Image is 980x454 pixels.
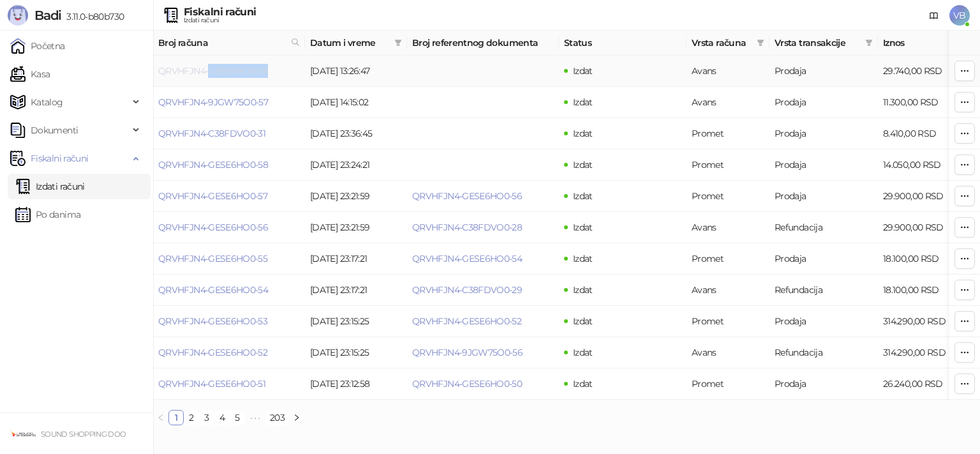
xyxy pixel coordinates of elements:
td: Promet [687,243,769,275]
td: Avans [687,56,769,87]
a: QRVHFJN4-GESE6HO0-51 [158,378,265,390]
li: 3 [199,410,214,425]
span: filter [863,33,875,52]
div: Izdati računi [184,17,256,24]
li: 2 [184,410,199,425]
td: 29.900,00 RSD [878,212,967,243]
li: 1 [168,410,184,425]
td: 14.050,00 RSD [878,149,967,181]
li: Prethodna strana [153,410,168,425]
span: Iznos [883,36,949,50]
span: Izdat [573,253,593,264]
td: Prodaja [769,56,878,87]
a: 3 [200,411,214,425]
span: Vrsta računa [692,36,752,50]
a: Dokumentacija [924,5,944,26]
a: QRVHFJN4-GESE6HO0-54 [412,253,522,264]
td: Prodaja [769,243,878,275]
a: 203 [266,411,288,425]
td: 29.740,00 RSD [878,56,967,87]
td: [DATE] 13:26:47 [305,56,407,87]
span: Badi [34,8,61,23]
td: [DATE] 23:12:58 [305,368,407,400]
span: Izdat [573,96,593,108]
td: QRVHFJN4-GESE6HO0-54 [153,275,305,306]
a: QRVHFJN4-GESE6HO0-54 [158,284,268,296]
td: Prodaja [769,118,878,149]
a: 2 [184,411,198,425]
td: Prodaja [769,306,878,337]
span: Dokumenti [31,117,78,143]
a: QRVHFJN4-GESE6HO0-50 [412,378,522,390]
a: QRVHFJN4-GESE6HO0-55 [158,253,267,264]
li: 4 [214,410,230,425]
td: [DATE] 23:21:59 [305,181,407,212]
a: QRVHFJN4-GESE6HO0-53 [158,315,267,327]
th: Vrsta računa [687,31,769,56]
td: Prodaja [769,149,878,181]
td: 26.240,00 RSD [878,368,967,400]
td: Prodaja [769,87,878,118]
a: 5 [230,411,244,425]
span: filter [754,33,767,52]
span: Katalog [31,89,63,115]
td: [DATE] 23:15:25 [305,306,407,337]
td: [DATE] 23:15:25 [305,337,407,368]
td: Refundacija [769,212,878,243]
td: Avans [687,87,769,118]
span: Izdat [573,222,593,233]
small: SOUND SHOPPING DOO [41,430,126,439]
td: QRVHFJN4-GESE6HO0-52 [153,337,305,368]
a: Po danima [15,202,80,227]
button: left [153,410,168,425]
td: Avans [687,275,769,306]
li: 203 [265,410,289,425]
td: QRVHFJN4-GESE6HO0-53 [153,306,305,337]
a: QRVHFJN4-GESE6HO0-58 [158,159,268,170]
span: Fiskalni računi [31,146,88,171]
div: Fiskalni računi [184,7,256,17]
a: Kasa [10,61,50,87]
td: [DATE] 23:36:45 [305,118,407,149]
td: Refundacija [769,337,878,368]
li: 5 [230,410,245,425]
a: QRVHFJN4-9JGW75O0-57 [158,96,268,108]
a: 1 [169,411,183,425]
a: QRVHFJN4-GESE6HO0-57 [158,190,267,202]
th: Broj računa [153,31,305,56]
td: Prodaja [769,181,878,212]
span: filter [865,39,873,47]
td: Promet [687,118,769,149]
td: [DATE] 23:17:21 [305,275,407,306]
a: Početna [10,33,65,59]
span: right [293,414,301,421]
td: QRVHFJN4-C38FDVO0-31 [153,118,305,149]
td: [DATE] 23:24:21 [305,149,407,181]
td: QRVHFJN4-GESE6HO0-59 [153,56,305,87]
span: Izdat [573,284,593,296]
a: Izdati računi [15,174,85,199]
li: Sledećih 5 Strana [245,410,265,425]
a: QRVHFJN4-C38FDVO0-28 [412,222,522,233]
a: QRVHFJN4-GESE6HO0-52 [158,347,267,358]
td: Avans [687,212,769,243]
a: QRVHFJN4-C38FDVO0-31 [158,128,265,139]
span: Izdat [573,347,593,358]
span: Izdat [573,378,593,390]
th: Vrsta transakcije [769,31,878,56]
td: Promet [687,368,769,400]
span: Izdat [573,315,593,327]
a: QRVHFJN4-GESE6HO0-56 [412,190,522,202]
td: [DATE] 23:21:59 [305,212,407,243]
td: QRVHFJN4-GESE6HO0-57 [153,181,305,212]
a: QRVHFJN4-9JGW75O0-56 [412,347,523,358]
span: Izdat [573,128,593,139]
td: Promet [687,149,769,181]
td: QRVHFJN4-GESE6HO0-56 [153,212,305,243]
span: 3.11.0-b80b730 [61,11,124,22]
td: 314.290,00 RSD [878,337,967,368]
td: [DATE] 23:17:21 [305,243,407,275]
button: right [289,410,304,425]
img: Logo [8,5,28,26]
span: Izdat [573,65,593,77]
